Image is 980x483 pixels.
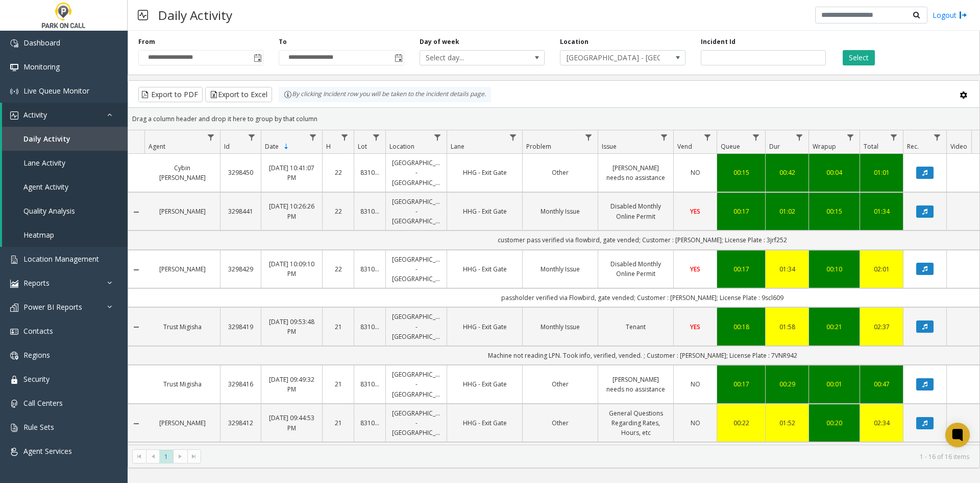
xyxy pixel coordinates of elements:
[267,375,316,394] a: [DATE] 09:49:32 PM
[815,322,853,332] a: 00:21
[453,418,516,428] a: HHG - Exit Gate
[866,322,897,332] a: 02:37
[360,322,379,332] a: 831001
[23,446,72,456] span: Agent Services
[23,374,50,384] span: Security
[793,130,806,144] a: Dur Filter Menu
[10,63,18,72] img: 'icon'
[267,259,316,279] a: [DATE] 10:09:10 PM
[227,168,255,177] a: 3298450
[453,379,516,389] a: HHG - Exit Gate
[815,168,853,177] a: 00:04
[723,418,759,428] div: 00:22
[329,206,348,216] a: 22
[431,130,445,144] a: Location Filter Menu
[691,419,700,427] span: NO
[227,322,255,332] a: 3298419
[23,110,47,120] span: Activity
[749,130,763,144] a: Queue Filter Menu
[604,375,667,394] a: [PERSON_NAME] needs no assistance
[224,142,230,151] span: Id
[723,379,759,389] a: 00:17
[149,142,165,151] span: Agent
[358,142,367,151] span: Lot
[680,206,710,216] a: YES
[723,168,759,177] a: 00:15
[360,264,379,274] a: 831001
[151,418,214,428] a: [PERSON_NAME]
[227,206,255,216] a: 3298441
[151,163,214,182] a: Cybin [PERSON_NAME]
[23,134,70,144] span: Daily Activity
[151,264,214,274] a: [PERSON_NAME]
[529,168,592,177] a: Other
[138,37,155,47] label: From
[128,323,144,331] a: Collapse Details
[138,87,203,102] button: Export to PDF
[10,400,18,408] img: 'icon'
[23,278,50,288] span: Reports
[723,206,759,216] div: 00:17
[284,90,292,99] img: infoIcon.svg
[772,264,802,274] div: 01:34
[360,418,379,428] a: 831001
[526,142,551,151] span: Problem
[933,10,967,20] a: Logout
[690,207,700,216] span: YES
[453,322,516,332] a: HHG - Exit Gate
[420,51,520,65] span: Select day...
[907,142,919,151] span: Rec.
[245,130,259,144] a: Id Filter Menu
[23,182,68,192] span: Agent Activity
[153,3,237,28] h3: Daily Activity
[360,168,379,177] a: 831001
[453,264,516,274] a: HHG - Exit Gate
[677,142,692,151] span: Vend
[2,127,128,151] a: Daily Activity
[723,264,759,274] div: 00:17
[950,142,967,151] span: Video
[392,408,440,438] a: [GEOGRAPHIC_DATA] - [GEOGRAPHIC_DATA]
[392,312,440,341] a: [GEOGRAPHIC_DATA] - [GEOGRAPHIC_DATA]
[866,264,897,274] div: 02:01
[10,39,18,48] img: 'icon'
[604,322,667,332] a: Tenant
[843,50,875,65] button: Select
[23,86,89,96] span: Live Queue Monitor
[23,62,60,72] span: Monitoring
[691,168,700,177] span: NO
[128,208,144,216] a: Collapse Details
[772,379,802,389] a: 00:29
[691,380,700,388] span: NO
[453,168,516,177] a: HHG - Exit Gate
[267,413,316,432] a: [DATE] 09:44:53 PM
[529,206,592,216] a: Monthly Issue
[451,142,464,151] span: Lane
[657,130,671,144] a: Issue Filter Menu
[701,37,736,47] label: Incident Id
[866,206,897,216] a: 01:34
[815,264,853,274] div: 00:10
[370,130,383,144] a: Lot Filter Menu
[680,379,710,389] a: NO
[866,379,897,389] a: 00:47
[772,322,802,332] div: 01:58
[10,304,18,312] img: 'icon'
[723,322,759,332] div: 00:18
[2,223,128,247] a: Heatmap
[10,448,18,456] img: 'icon'
[151,206,214,216] a: [PERSON_NAME]
[392,197,440,226] a: [GEOGRAPHIC_DATA] - [GEOGRAPHIC_DATA]
[392,255,440,284] a: [GEOGRAPHIC_DATA] - [GEOGRAPHIC_DATA]
[604,201,667,221] a: Disabled Monthly Online Permit
[128,130,979,445] div: Data table
[10,424,18,432] img: 'icon'
[701,130,715,144] a: Vend Filter Menu
[680,418,710,428] a: NO
[2,151,128,175] a: Lane Activity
